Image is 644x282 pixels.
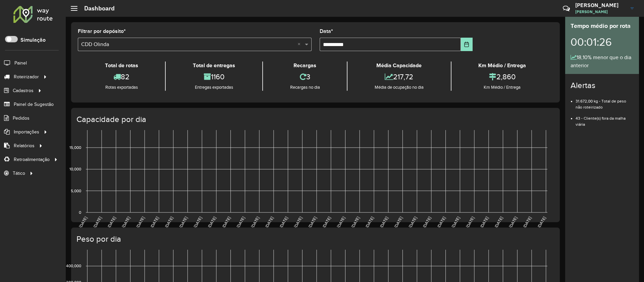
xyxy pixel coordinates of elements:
[167,70,260,84] div: 1160
[379,216,389,229] text: [DATE]
[71,189,81,193] text: 5,000
[78,27,126,35] label: Filtrar por depósito
[69,145,81,150] text: 15,000
[14,156,50,163] span: Retroalimentação
[13,115,30,122] span: Pedidos
[422,216,432,229] text: [DATE]
[349,84,449,91] div: Média de ocupação no dia
[92,216,102,229] text: [DATE]
[576,93,634,110] li: 31.672,00 kg - Total de peso não roteirizado
[571,81,634,90] h4: Alertas
[537,216,546,229] text: [DATE]
[121,216,131,229] text: [DATE]
[167,84,260,91] div: Entregas exportadas
[76,115,553,124] h4: Capacidade por dia
[349,70,449,84] div: 217,72
[575,9,626,15] span: [PERSON_NAME]
[13,170,25,177] span: Tático
[461,38,473,51] button: Choose Date
[298,40,303,48] span: Clear all
[307,216,317,229] text: [DATE]
[494,216,503,229] text: [DATE]
[508,216,518,229] text: [DATE]
[265,84,345,91] div: Recargas no dia
[522,216,532,229] text: [DATE]
[79,70,163,84] div: 82
[320,27,333,35] label: Data
[451,216,461,229] text: [DATE]
[79,84,163,91] div: Rotas exportadas
[351,216,360,229] text: [DATE]
[453,70,551,84] div: 2,860
[193,216,203,229] text: [DATE]
[207,216,217,229] text: [DATE]
[349,62,449,70] div: Média Capacidade
[13,87,34,94] span: Cadastros
[265,62,345,70] div: Recargas
[107,216,116,229] text: [DATE]
[575,2,626,8] h3: [PERSON_NAME]
[221,216,231,229] text: [DATE]
[322,216,331,229] text: [DATE]
[408,216,418,229] text: [DATE]
[164,216,174,229] text: [DATE]
[14,142,35,149] span: Relatórios
[571,31,634,53] div: 00:01:26
[79,62,163,70] div: Total de rotas
[77,5,115,12] h2: Dashboard
[453,62,551,70] div: Km Médio / Entrega
[78,216,88,229] text: [DATE]
[236,216,246,229] text: [DATE]
[79,210,81,214] text: 0
[571,53,634,70] div: 18,10% menor que o dia anterior
[14,101,54,108] span: Painel de Sugestão
[436,216,446,229] text: [DATE]
[453,84,551,91] div: Km Médio / Entrega
[264,216,274,229] text: [DATE]
[559,1,574,16] a: Contato Rápido
[576,110,634,127] li: 43 - Cliente(s) fora da malha viária
[250,216,260,229] text: [DATE]
[178,216,188,229] text: [DATE]
[293,216,303,229] text: [DATE]
[76,234,553,244] h4: Peso por dia
[336,216,346,229] text: [DATE]
[69,167,81,171] text: 10,000
[365,216,374,229] text: [DATE]
[393,216,403,229] text: [DATE]
[14,128,39,135] span: Importações
[279,216,288,229] text: [DATE]
[465,216,475,229] text: [DATE]
[136,216,145,229] text: [DATE]
[167,62,260,70] div: Total de entregas
[20,36,46,44] label: Simulação
[571,22,634,31] div: Tempo médio por rota
[14,73,39,80] span: Roteirizador
[14,59,27,67] span: Painel
[265,70,345,84] div: 3
[479,216,489,229] text: [DATE]
[150,216,159,229] text: [DATE]
[66,264,81,268] text: 400,000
